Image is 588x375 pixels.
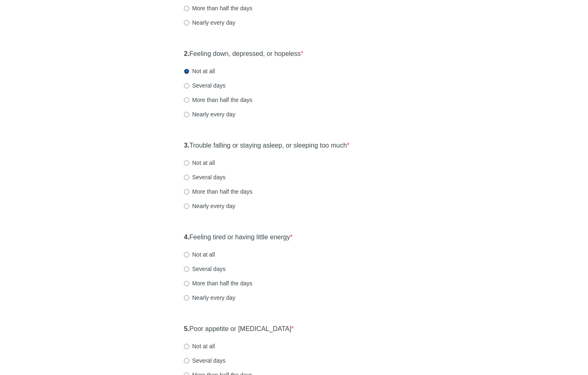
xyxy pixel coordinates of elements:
[184,110,235,118] label: Nearly every day
[184,187,252,196] label: More than half the days
[184,358,189,363] input: Several days
[184,233,293,242] label: Feeling tired or having little energy
[184,325,189,332] strong: 5.
[184,112,189,117] input: Nearly every day
[184,250,215,259] label: Not at all
[184,175,189,180] input: Several days
[184,69,189,74] input: Not at all
[184,265,225,273] label: Several days
[184,67,215,75] label: Not at all
[184,20,189,25] input: Nearly every day
[184,234,189,241] strong: 4.
[184,202,235,210] label: Nearly every day
[184,159,215,167] label: Not at all
[184,173,225,181] label: Several days
[184,4,252,12] label: More than half the days
[184,50,189,57] strong: 2.
[184,295,189,301] input: Nearly every day
[184,6,189,11] input: More than half the days
[184,97,189,103] input: More than half the days
[184,204,189,209] input: Nearly every day
[184,356,225,365] label: Several days
[184,279,252,287] label: More than half the days
[184,81,225,90] label: Several days
[184,19,235,27] label: Nearly every day
[184,342,215,350] label: Not at all
[184,324,294,334] label: Poor appetite or [MEDICAL_DATA]
[184,266,189,272] input: Several days
[184,49,303,59] label: Feeling down, depressed, or hopeless
[184,96,252,104] label: More than half the days
[184,141,349,150] label: Trouble falling or staying asleep, or sleeping too much
[184,189,189,194] input: More than half the days
[184,252,189,257] input: Not at all
[184,83,189,88] input: Several days
[184,160,189,166] input: Not at all
[184,344,189,349] input: Not at all
[184,142,189,149] strong: 3.
[184,294,235,302] label: Nearly every day
[184,281,189,286] input: More than half the days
